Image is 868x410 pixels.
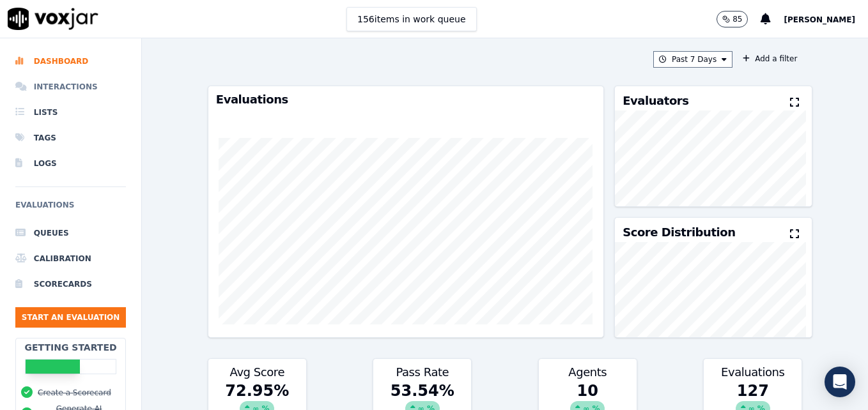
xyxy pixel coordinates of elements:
[15,307,126,328] button: Start an Evaluation
[732,14,742,24] p: 85
[381,367,463,378] h3: Pass Rate
[15,100,126,125] a: Lists
[15,74,126,100] a: Interactions
[784,15,855,24] span: [PERSON_NAME]
[784,11,868,27] button: [PERSON_NAME]
[216,367,298,378] h3: Avg Score
[653,51,732,68] button: Past 7 Days
[546,367,629,378] h3: Agents
[711,367,794,378] h3: Evaluations
[25,341,117,354] h2: Getting Started
[738,51,802,66] button: Add a filter
[8,8,98,30] img: voxjar logo
[717,11,748,27] button: 85
[346,7,477,31] button: 156items in work queue
[15,271,126,297] a: Scorecards
[717,11,761,27] button: 85
[216,94,596,105] h3: Evaluations
[825,367,855,397] div: Open Intercom Messenger
[15,220,126,246] a: Queues
[38,388,111,398] button: Create a Scorecard
[15,246,126,271] a: Calibration
[15,125,126,151] a: Tags
[15,49,126,74] a: Dashboard
[15,197,126,220] h6: Evaluations
[15,151,126,176] a: Logs
[623,227,735,238] h3: Score Distribution
[623,95,688,107] h3: Evaluators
